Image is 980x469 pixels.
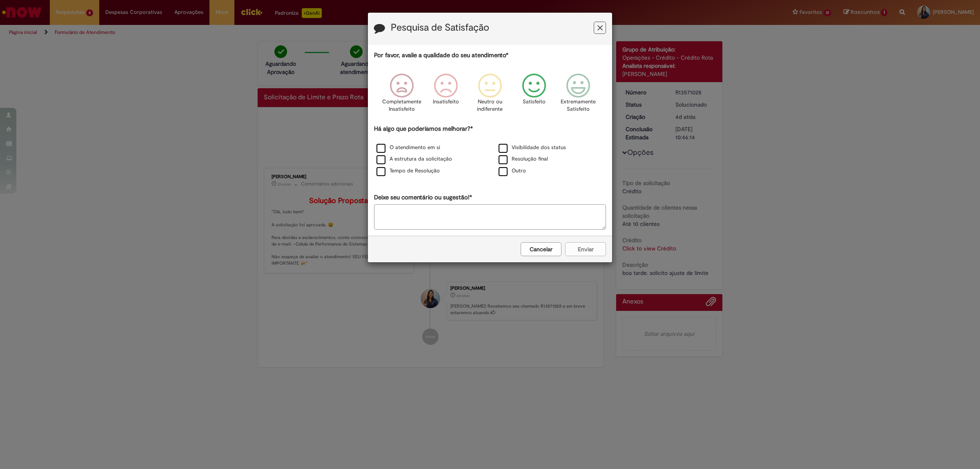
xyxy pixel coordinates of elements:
[374,51,508,60] label: Por favor, avalie a qualidade do seu atendimento*
[381,67,422,123] div: Completamente Insatisfeito
[382,98,421,113] p: Completamente Insatisfeito
[469,67,511,123] div: Neutro ou indiferente
[391,22,489,33] label: Pesquisa de Satisfação
[425,67,467,123] div: Insatisfeito
[499,144,566,152] label: Visibilidade dos status
[499,167,526,175] label: Outro
[475,98,505,113] p: Neutro ou indiferente
[433,98,459,106] p: Insatisfeito
[523,98,546,106] p: Satisfeito
[374,125,606,177] div: Há algo que poderíamos melhorar?*
[376,155,452,163] label: A estrutura da solicitação
[499,155,548,163] label: Resolução final
[376,144,440,152] label: O atendimento em si
[376,167,440,175] label: Tempo de Resolução
[557,67,599,123] div: Extremamente Satisfeito
[521,242,561,256] button: Cancelar
[561,98,596,113] p: Extremamente Satisfeito
[374,193,472,202] label: Deixe seu comentário ou sugestão!*
[513,67,555,123] div: Satisfeito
